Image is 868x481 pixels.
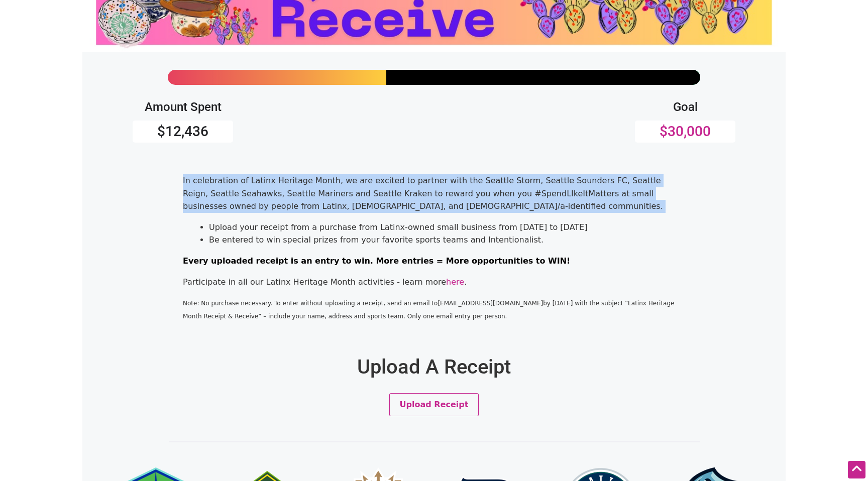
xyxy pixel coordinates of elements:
[183,276,685,289] p: Participate in all our Latinx Heritage Month activities - learn more .
[133,100,233,114] h4: Amount Spent
[446,277,464,287] a: here
[183,256,570,266] span: Every uploaded receipt is an entry to win. More entries = More opportunities to WIN!
[346,330,522,389] h1: Upload A Receipt
[635,100,735,114] h4: Goal
[209,221,685,234] li: Upload your receipt from a purchase from Latinx-owned small business from [DATE] to [DATE]
[635,123,735,140] h3: $30,000
[848,461,865,478] div: Scroll Back to Top
[389,393,479,416] button: Upload Receipt
[133,123,233,140] h3: $12,436
[183,300,674,320] span: Note: No purchase necessary. To enter without uploading a receipt, send an email to [EMAIL_ADDRES...
[183,174,685,213] p: In celebration of Latinx Heritage Month, we are excited to partner with the Seattle Storm, Seattl...
[209,233,685,247] li: Be entered to win special prizes from your favorite sports teams and Intentionalist.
